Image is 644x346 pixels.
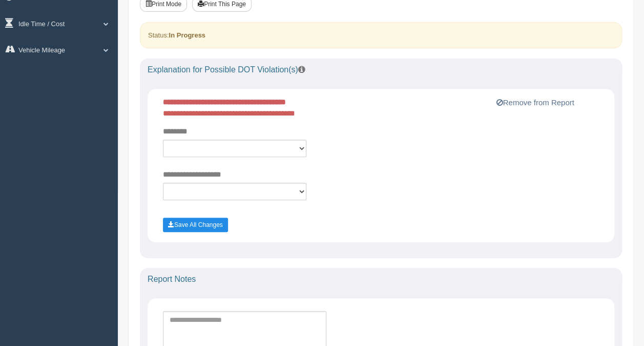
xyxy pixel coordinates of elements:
[140,59,622,81] div: Explanation for Possible DOT Violation(s)
[140,268,622,291] div: Report Notes
[140,22,622,48] div: Status:
[169,31,205,39] strong: In Progress
[163,218,228,232] button: Save
[493,97,577,109] button: Remove from Report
